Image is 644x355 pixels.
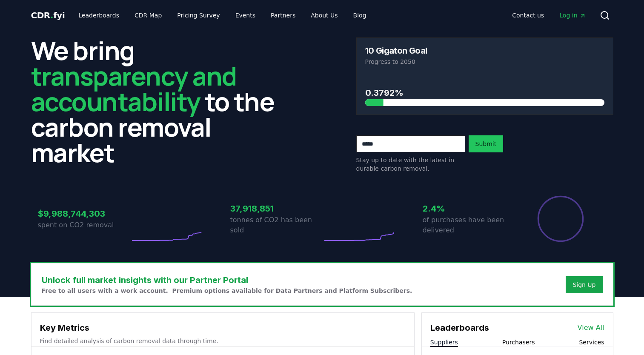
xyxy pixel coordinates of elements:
[31,58,237,119] span: transparency and accountability
[469,135,504,152] button: Submit
[264,8,302,23] a: Partners
[38,207,130,220] h3: $9,988,744,303
[230,202,322,215] h3: 37,918,851
[566,276,602,293] button: Sign Up
[72,8,126,23] a: Leaderboards
[423,215,515,235] p: of purchases have been delivered
[505,8,592,23] nav: Main
[38,220,130,230] p: spent on CO2 removal
[365,57,604,66] p: Progress to 2050
[430,338,458,346] button: Suppliers
[559,11,586,20] span: Log in
[502,338,535,346] button: Purchasers
[170,8,226,23] a: Pricing Survey
[505,8,551,23] a: Contact us
[31,10,65,20] span: CDR fyi
[578,323,604,333] a: View All
[50,10,53,20] span: .
[304,8,344,23] a: About Us
[423,202,515,215] h3: 2.4%
[430,321,489,334] h3: Leaderboards
[128,8,169,23] a: CDR Map
[40,337,406,345] p: Find detailed analysis of carbon removal data through time.
[537,195,584,243] div: Percentage of sales delivered
[230,215,322,235] p: tonnes of CO2 has been sold
[356,156,465,173] p: Stay up to date with the latest in durable carbon removal.
[31,37,288,165] h2: We bring to the carbon removal market
[42,286,412,295] p: Free to all users with a work account. Premium options available for Data Partners and Platform S...
[72,8,373,23] nav: Main
[572,281,595,289] a: Sign Up
[552,8,592,23] a: Log in
[31,9,65,21] a: CDR.fyi
[579,338,604,346] button: Services
[42,274,412,286] h3: Unlock full market insights with our Partner Portal
[346,8,373,23] a: Blog
[40,321,406,334] h3: Key Metrics
[229,8,262,23] a: Events
[365,46,427,55] h3: 10 Gigaton Goal
[365,86,604,99] h3: 0.3792%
